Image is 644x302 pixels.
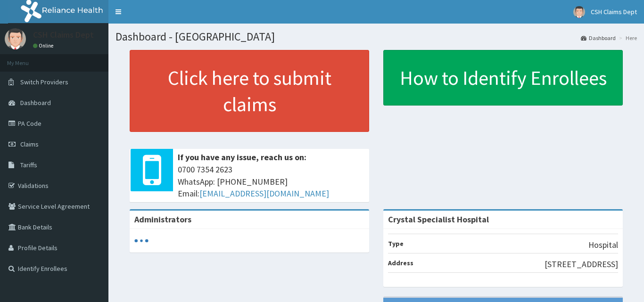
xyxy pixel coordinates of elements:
[20,98,51,107] span: Dashboard
[116,31,637,43] h1: Dashboard - [GEOGRAPHIC_DATA]
[588,239,618,251] p: Hospital
[388,239,404,248] b: Type
[134,214,191,225] b: Administrators
[178,163,364,200] span: 0700 7354 2623 WhatsApp: [PHONE_NUMBER] Email:
[545,258,618,270] p: [STREET_ADDRESS]
[591,8,637,16] span: CSH Claims Dept
[130,50,369,132] a: Click here to submit claims
[20,140,39,148] span: Claims
[199,188,329,199] a: [EMAIL_ADDRESS][DOMAIN_NAME]
[383,50,623,106] a: How to Identify Enrollees
[5,28,26,49] img: User Image
[388,214,489,225] strong: Crystal Specialist Hospital
[388,259,413,267] b: Address
[134,234,149,248] svg: audio-loading
[20,161,37,169] span: Tariffs
[33,31,94,39] p: CSH Claims Dept
[20,78,68,86] span: Switch Providers
[178,152,306,163] b: If you have any issue, reach us on:
[617,34,637,42] li: Here
[573,6,585,18] img: User Image
[581,34,616,42] a: Dashboard
[33,42,56,49] a: Online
